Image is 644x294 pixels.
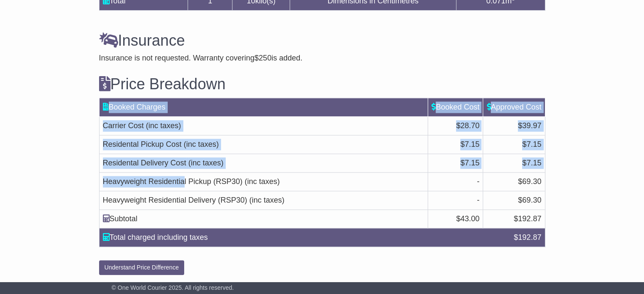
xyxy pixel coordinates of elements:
span: Residental Delivery Cost [103,159,186,167]
td: Approved Cost [483,98,545,116]
span: Carrier Cost [103,121,144,130]
span: 43.00 [460,214,479,223]
div: Total charged including taxes [99,232,510,243]
span: 192.87 [518,214,541,223]
span: $7.15 [522,140,541,148]
span: $7.15 [460,159,479,167]
span: $7.15 [522,159,541,167]
h3: Insurance [99,32,545,49]
span: (inc taxes) [249,196,285,204]
span: $69.30 [518,177,541,186]
td: $ [483,209,545,228]
span: Heavyweight Residential Pickup (RSP30) [103,177,243,186]
div: Insurance is not requested. Warranty covering is added. [99,54,545,63]
h3: Price Breakdown [99,76,545,93]
button: Understand Price Difference [99,260,185,275]
span: (inc taxes) [188,159,224,167]
span: $39.97 [518,121,541,130]
span: $28.70 [456,121,479,130]
td: $ [428,209,483,228]
span: - [477,196,479,204]
span: Heavyweight Residential Delivery (RSP30) [103,196,247,204]
span: (inc taxes) [146,121,181,130]
span: $7.15 [460,140,479,148]
span: (inc taxes) [245,177,280,186]
span: $250 [254,54,271,62]
td: Booked Charges [99,98,428,116]
span: $69.30 [518,196,541,204]
span: 192.87 [518,233,541,242]
div: $ [509,232,545,243]
td: Booked Cost [428,98,483,116]
span: © One World Courier 2025. All rights reserved. [112,284,234,291]
td: Subtotal [99,209,428,228]
span: (inc taxes) [184,140,219,148]
span: Residental Pickup Cost [103,140,182,148]
span: - [477,177,479,186]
